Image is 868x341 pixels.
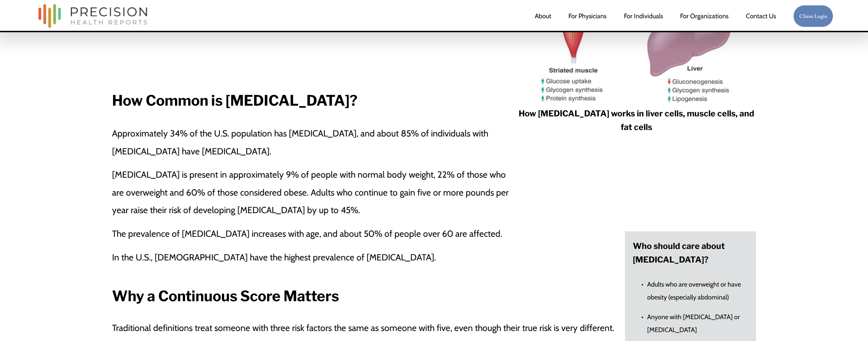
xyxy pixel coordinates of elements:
[35,1,151,31] img: Precision Health Reports
[112,92,358,109] strong: How Common is [MEDICAL_DATA]?
[633,241,727,265] strong: Who should care about [MEDICAL_DATA]?
[112,287,339,305] strong: Why a Continuous Score Matters
[624,9,663,23] a: For Individuals
[112,166,513,219] p: [MEDICAL_DATA] is present in approximately 9% of people with normal body weight, 22% of those who...
[535,9,551,23] a: About
[647,278,748,304] p: Adults who are overweight or have obesity (especially abdominal)
[680,10,728,23] span: For Organizations
[112,225,513,243] p: The prevalence of [MEDICAL_DATA] increases with age, and about 50% of people over 60 are affected.
[739,249,868,341] iframe: Chat Widget
[647,311,748,336] p: Anyone with [MEDICAL_DATA] or [MEDICAL_DATA]
[519,109,756,132] strong: How [MEDICAL_DATA] works in liver cells, muscle cells, and fat cells
[112,249,513,266] p: In the U.S., [DEMOGRAPHIC_DATA] have the highest prevalence of [MEDICAL_DATA].
[568,9,606,23] a: For Physicians
[680,9,728,23] a: folder dropdown
[112,125,513,160] p: Approximately 34% of the U.S. population has [MEDICAL_DATA], and about 85% of individuals with [M...
[746,9,776,23] a: Contact Us
[793,5,833,28] a: Client Login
